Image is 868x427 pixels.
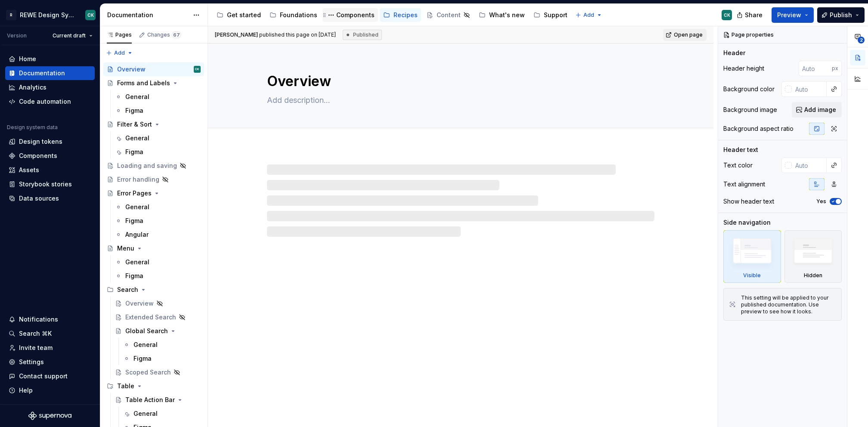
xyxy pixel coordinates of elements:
a: Error Pages [103,186,204,200]
a: Assets [5,163,95,177]
a: Figma [112,104,204,118]
a: Forms and Labels [103,76,204,90]
div: Forms and Labels [117,79,170,87]
input: Auto [792,158,827,173]
div: Components [19,152,57,160]
button: Help [5,384,95,397]
div: Version [7,32,27,39]
a: What's new [475,8,528,22]
a: Table Action Bar [112,393,204,407]
label: Yes [816,198,826,205]
div: Background image [723,105,777,114]
a: Overview [112,297,204,310]
div: CK [724,12,730,19]
div: Published [343,30,382,40]
span: Publish [830,11,852,19]
div: Help [19,386,33,395]
div: Assets [19,166,39,174]
a: Components [5,149,95,163]
div: Search [117,285,138,294]
div: Data sources [19,194,59,203]
div: Error handling [117,175,159,184]
div: Header height [723,64,764,73]
div: CK [87,12,94,19]
div: Figma [125,106,143,115]
a: Storybook stories [5,177,95,191]
div: Global Search [125,327,168,335]
div: Error Pages [117,189,152,198]
a: Filter & Sort [103,118,204,131]
div: Analytics [19,83,46,92]
a: Loading and saving [103,159,204,173]
a: Global Search [112,324,204,338]
span: Share [745,11,763,19]
a: Design tokens [5,135,95,149]
a: Figma [112,214,204,228]
span: published this page on [DATE] [215,31,336,38]
a: Figma [112,269,204,283]
svg: Supernova Logo [28,412,71,420]
div: Search ⌘K [19,329,52,338]
a: OverviewCK [103,62,204,76]
div: REWE Design System [20,11,75,19]
div: Design system data [7,124,58,131]
div: Components [336,11,375,19]
button: Search ⌘K [5,327,95,340]
div: Get started [227,11,261,19]
span: Add [114,50,125,56]
div: Figma [133,354,152,363]
button: Add [573,9,605,21]
div: General [125,93,149,101]
a: Figma [112,145,204,159]
a: General [112,90,204,104]
span: Add [583,12,594,19]
div: Extended Search [125,313,176,322]
div: General [125,203,149,211]
button: Current draft [49,30,96,42]
a: Error handling [103,173,204,186]
div: Foundations [280,11,317,19]
div: Text alignment [723,180,765,189]
span: Preview [777,11,801,19]
a: Home [5,52,95,66]
a: Data sources [5,192,95,205]
div: Text color [723,161,753,170]
div: Table Action Bar [125,396,175,404]
div: General [133,340,158,349]
div: Recipes [394,11,418,19]
button: Preview [772,7,814,23]
a: General [112,131,204,145]
div: Side navigation [723,218,771,227]
div: Changes [147,31,181,38]
div: Search [103,283,204,297]
div: This setting will be applied to your published documentation. Use preview to see how it looks. [741,294,836,315]
a: General [120,338,204,352]
div: Overview [117,65,146,74]
div: Background aspect ratio [723,124,794,133]
div: Filter & Sort [117,120,152,129]
div: Figma [125,272,143,280]
span: [PERSON_NAME] [215,31,258,38]
div: Hidden [784,230,842,283]
button: RREWE Design SystemCK [2,6,98,24]
div: Storybook stories [19,180,72,189]
div: Page tree [213,6,571,24]
a: General [120,407,204,421]
div: General [133,409,158,418]
a: Angular [112,228,204,241]
a: Scoped Search [112,365,204,379]
input: Auto [799,61,832,76]
div: Scoped Search [125,368,171,377]
div: Loading and saving [117,161,177,170]
span: Open page [674,31,703,38]
button: Share [732,7,768,23]
div: Menu [117,244,134,253]
div: Header text [723,145,758,154]
span: Add image [804,105,836,114]
div: Figma [125,148,143,156]
div: Pages [107,31,132,38]
div: R [6,10,16,20]
div: Background color [723,85,775,93]
div: Visible [723,230,781,283]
